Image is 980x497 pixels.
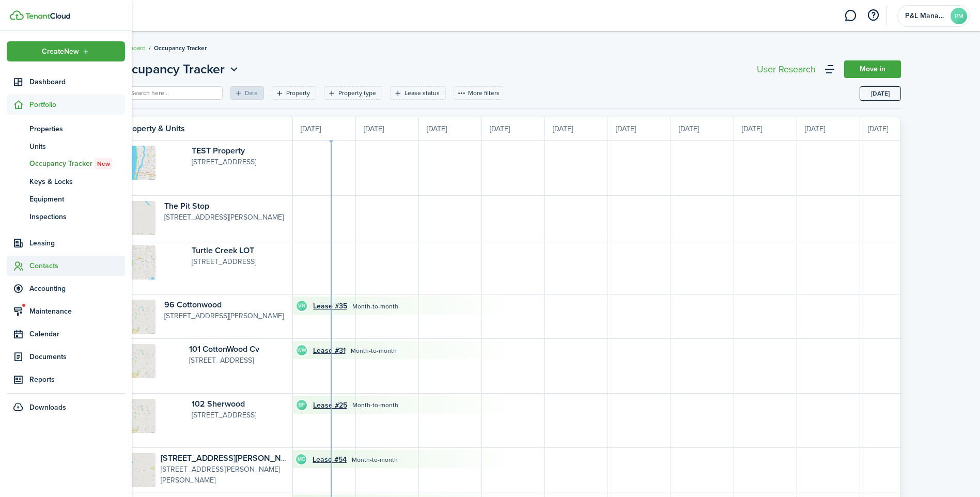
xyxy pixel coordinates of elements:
[841,3,860,29] a: Messaging
[29,260,125,271] span: Contacts
[97,159,110,168] span: New
[844,60,901,78] a: Move in
[272,86,316,100] filter-tag: Open filter
[324,86,382,100] filter-tag: Open filter
[608,117,671,140] div: [DATE]
[7,41,125,61] button: Open menu
[7,155,125,173] a: Occupancy TrackerNew
[7,190,125,208] a: Equipment
[7,137,125,155] a: Units
[189,355,288,366] p: [STREET_ADDRESS]
[164,200,209,212] a: The Pit Stop
[905,12,946,20] span: P&L Management Co LLC
[154,43,207,53] span: Occupancy Tracker
[297,345,307,355] avatar-text: WW
[482,117,545,140] div: [DATE]
[754,62,818,76] button: User Research
[121,300,155,334] img: Property avatar
[293,117,356,140] div: [DATE]
[29,76,125,87] span: Dashboard
[7,208,125,225] a: Inspections
[313,301,347,312] a: Lease #35
[390,86,446,100] filter-tag: Open filter
[338,88,376,98] filter-tag-label: Property type
[29,123,125,134] span: Properties
[29,283,125,294] span: Accounting
[29,141,125,152] span: Units
[352,302,398,311] time: Month-to-month
[352,455,398,464] time: Month-to-month
[164,299,222,310] a: 96 Cottonwood
[419,117,482,140] div: [DATE]
[313,454,347,465] a: Lease #54
[116,60,241,79] button: Occupancy Tracker
[545,117,608,140] div: [DATE]
[297,400,307,410] avatar-text: BP
[121,146,155,180] img: Property avatar
[116,60,225,79] span: Occupancy Tracker
[121,453,155,487] img: Property avatar
[860,86,901,101] button: Today
[164,310,288,321] p: [STREET_ADDRESS][PERSON_NAME]
[286,88,310,98] filter-tag-label: Property
[29,194,125,205] span: Equipment
[351,346,397,355] time: Month-to-month
[297,301,307,311] avatar-text: VN
[313,345,346,356] a: Lease #31
[860,117,923,140] div: [DATE]
[121,201,155,235] img: Property avatar
[29,238,125,248] span: Leasing
[124,122,185,135] timeline-board-header-title: Property & Units
[161,452,300,464] a: [STREET_ADDRESS][PERSON_NAME]
[734,117,797,140] div: [DATE]
[192,398,245,410] a: 102 Sherwood
[161,464,288,486] p: [STREET_ADDRESS][PERSON_NAME][PERSON_NAME]
[29,176,125,187] span: Keys & Locks
[29,158,125,169] span: Occupancy Tracker
[192,244,254,256] a: Turtle Creek LOT
[25,13,70,19] img: TenantCloud
[121,344,155,378] img: Property avatar
[121,399,155,433] img: Property avatar
[671,117,734,140] div: [DATE]
[116,60,241,79] button: Open menu
[192,410,288,421] p: [STREET_ADDRESS]
[29,402,66,413] span: Downloads
[352,400,398,410] time: Month-to-month
[454,86,503,100] button: More filters
[42,48,79,55] span: Create New
[164,212,288,223] p: [STREET_ADDRESS][PERSON_NAME]
[10,10,24,20] img: TenantCloud
[29,374,125,385] span: Reports
[128,88,219,98] input: Search here...
[313,400,347,411] a: Lease #25
[797,117,860,140] div: [DATE]
[864,7,882,24] button: Open resource center
[7,173,125,190] a: Keys & Locks
[121,245,155,279] img: Property avatar
[29,99,125,110] span: Portfolio
[192,145,245,157] a: TEST Property
[192,157,288,167] p: [STREET_ADDRESS]
[356,117,419,140] div: [DATE]
[7,369,125,390] a: Reports
[951,8,967,24] avatar-text: PM
[757,65,816,74] div: User Research
[7,120,125,137] a: Properties
[297,454,307,464] avatar-text: MG
[189,343,259,355] a: 101 CottonWood Cv
[29,329,125,339] span: Calendar
[7,72,125,92] a: Dashboard
[29,211,125,222] span: Inspections
[29,306,125,317] span: Maintenance
[29,351,125,362] span: Documents
[192,256,288,267] p: [STREET_ADDRESS]
[405,88,440,98] filter-tag-label: Lease status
